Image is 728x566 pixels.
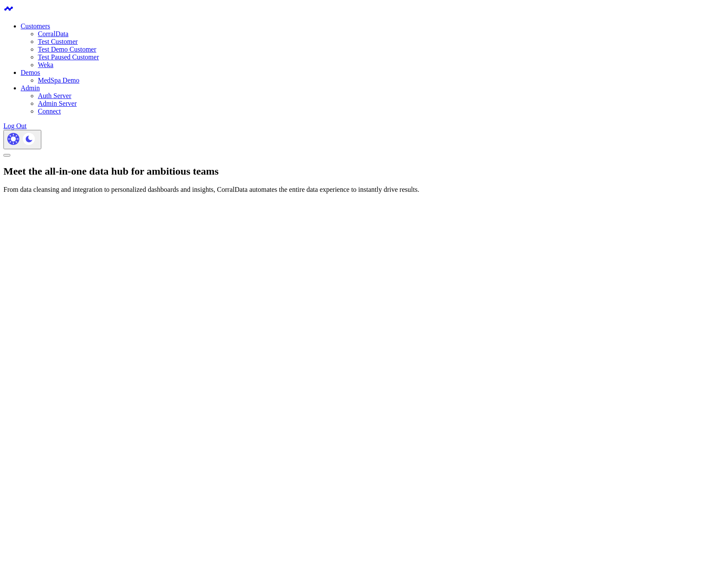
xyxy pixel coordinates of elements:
[38,46,96,53] a: Test Demo Customer
[38,100,77,107] a: Admin Server
[38,108,61,115] a: Connect
[38,53,99,61] a: Test Paused Customer
[38,77,79,84] a: MedSpa Demo
[38,38,78,45] a: Test Customer
[38,92,71,99] a: Auth Server
[21,69,40,76] a: Demos
[3,186,725,194] p: From data cleansing and integration to personalized dashboards and insights, CorralData automates...
[21,84,40,92] a: Admin
[38,61,53,68] a: Weka
[3,166,725,177] h1: Meet the all-in-one data hub for ambitious teams
[21,22,50,30] a: Customers
[3,122,27,129] a: Log Out
[38,30,68,37] a: CorralData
